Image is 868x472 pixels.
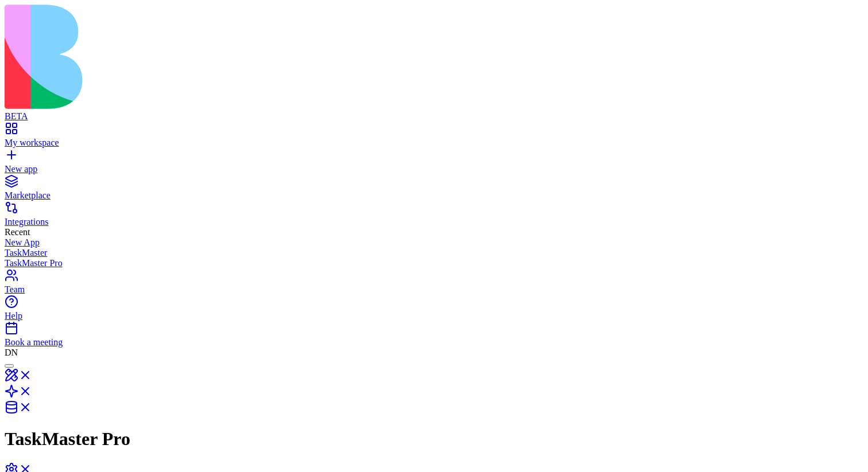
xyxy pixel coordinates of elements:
div: Integrations [5,217,863,227]
a: My workspace [5,127,863,148]
span: Recent [5,227,30,237]
img: logo [5,5,466,109]
div: Book a meeting [5,337,863,348]
h1: TaskMaster Pro [5,428,863,450]
div: BETA [5,111,863,122]
a: Integrations [5,206,863,227]
div: Team [5,284,863,295]
a: Book a meeting [5,327,863,348]
div: My workspace [5,138,863,148]
a: TaskMaster Pro [5,258,863,268]
a: New App [5,237,863,248]
div: Help [5,311,863,321]
a: Marketplace [5,180,863,201]
div: Marketplace [5,190,863,201]
a: New app [5,154,863,174]
span: DN [5,348,18,357]
a: Help [5,301,863,321]
div: New app [5,164,863,174]
a: BETA [5,101,863,122]
a: Team [5,274,863,295]
a: TaskMaster [5,248,863,258]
